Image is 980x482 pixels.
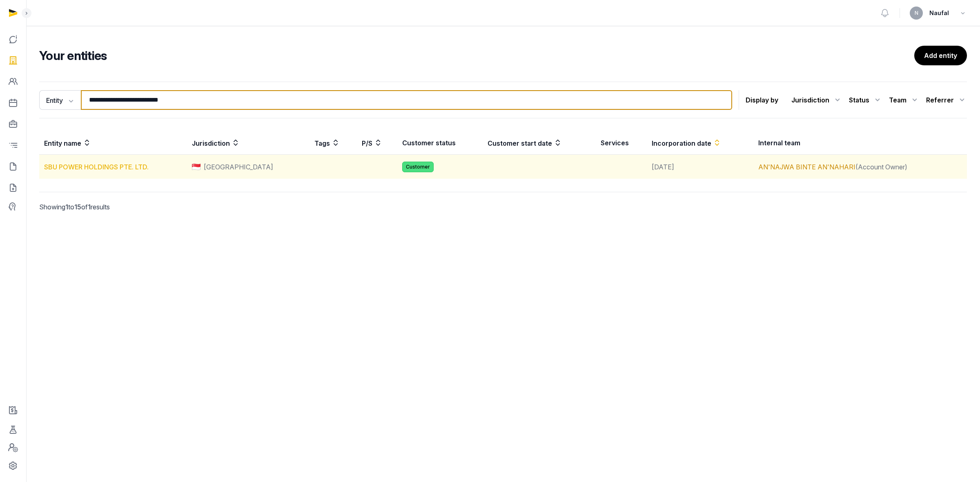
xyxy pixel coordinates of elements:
th: Entity name [39,131,187,155]
th: Customer status [397,131,482,155]
h2: Your entities [39,48,914,63]
th: P/S [357,131,398,155]
p: Display by [746,93,778,107]
a: SBU POWER HOLDINGS PTE. LTD. [44,163,149,171]
div: Referrer [926,93,967,107]
button: N [910,7,923,20]
th: Tags [310,131,357,155]
span: 1 [88,203,91,211]
div: Status [849,93,882,107]
a: AN'NAJWA BINTE AN'NAHARI [758,163,855,171]
td: [DATE] [647,155,753,179]
span: Naufal [929,8,949,18]
div: Jurisdiction [791,93,842,107]
th: Services [596,131,647,155]
span: 1 [65,203,68,211]
p: Showing to of results [39,192,261,222]
span: 15 [74,203,81,211]
a: Add entity [914,46,967,65]
span: Customer [402,162,434,172]
div: (Account Owner) [758,162,962,172]
th: Incorporation date [647,131,753,155]
th: Customer start date [483,131,596,155]
div: Team [889,93,920,107]
button: Entity [39,90,81,110]
span: N [915,11,918,16]
span: [GEOGRAPHIC_DATA] [204,162,273,172]
th: Internal team [753,131,967,155]
th: Jurisdiction [187,131,310,155]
